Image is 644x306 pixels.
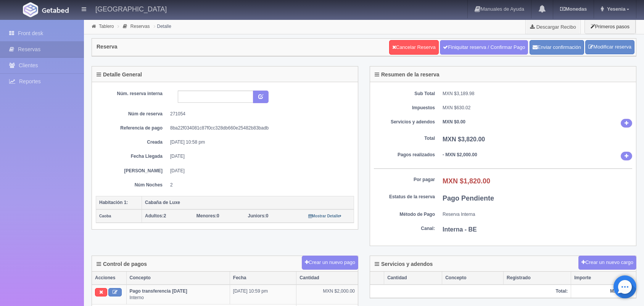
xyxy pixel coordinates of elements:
th: Total: [370,285,571,298]
th: MXN $0.00 [571,285,636,298]
dt: Servicios y adendos [374,119,435,125]
b: - MXN $2,000.00 [443,152,477,157]
b: MXN $1,820.00 [443,177,490,185]
th: Importe [571,272,636,285]
h4: Reserva [97,44,118,50]
b: MXN $0.00 [443,119,465,125]
strong: Menores: [196,213,217,219]
button: Crear un nuevo cargo [578,256,636,270]
dt: Sub Total [374,91,435,97]
dt: Referencia de pago [101,125,163,131]
a: Tablero [99,24,114,29]
th: Cantidad [384,272,442,285]
strong: Adultos: [145,213,164,219]
dt: Núm de reserva [101,111,163,117]
dt: Núm. reserva interna [101,91,163,97]
dt: Fecha Llegada [101,153,163,160]
h4: Detalle General [97,72,142,78]
td: MXN $2,000.00 [296,285,358,304]
th: Cantidad [296,272,358,285]
td: [DATE] 10:59 pm [230,285,296,304]
dt: Por pagar [374,176,435,183]
small: Caoba [99,214,111,218]
dt: Impuestos [374,105,435,111]
a: Reservas [130,24,150,29]
dd: [DATE] [170,168,348,174]
dt: Creada [101,139,163,146]
a: Mostrar Detalle [308,213,341,219]
img: Getabed [23,2,38,17]
th: Acciones [92,272,126,285]
dd: 271054 [170,111,348,117]
h4: Control de pagos [97,261,147,267]
dt: Estatus de la reserva [374,194,435,200]
dt: Núm Noches [101,182,163,188]
li: Detalle [152,23,173,30]
dd: [DATE] [170,153,348,160]
a: Finiquitar reserva / Confirmar Pago [440,40,528,55]
b: Monedas [560,6,587,12]
dd: MXN $3,189.98 [443,91,632,97]
dt: Método de Pago [374,211,435,218]
th: Concepto [126,272,230,285]
b: Habitación 1: [99,200,128,205]
b: MXN $3,820.00 [443,136,485,142]
button: Primeros pasos [584,19,636,34]
th: Concepto [442,272,504,285]
td: Interno [126,285,230,304]
dd: Reserva Interna [443,211,632,218]
b: Interna - BE [443,226,477,233]
b: Pago Pendiente [443,194,494,202]
button: Crear un nuevo pago [302,256,358,270]
a: Descargar Recibo [526,19,580,34]
dt: Canal: [374,225,435,232]
small: Mostrar Detalle [308,214,341,218]
span: Yesenia [605,6,625,12]
th: Fecha [230,272,296,285]
strong: Juniors: [248,213,266,219]
button: Enviar confirmación [530,40,584,55]
h4: [GEOGRAPHIC_DATA] [95,4,167,13]
span: 0 [196,213,219,219]
a: Modificar reserva [585,40,634,54]
h4: Resumen de la reserva [375,72,440,78]
a: Cancelar Reserva [389,40,439,55]
span: 2 [145,213,166,219]
span: 0 [248,213,269,219]
dt: [PERSON_NAME] [101,168,163,174]
dd: 8ba22f034081c87f0cc328db660e25482b83badb [170,125,348,131]
dt: Pagos realizados [374,152,435,158]
th: Cabaña de Luxe [142,196,354,209]
th: Registrado [504,272,571,285]
b: Pago transferencia [DATE] [130,288,187,294]
img: Getabed [42,7,69,13]
dd: MXN $630.02 [443,105,632,111]
dd: [DATE] 10:58 pm [170,139,348,146]
h4: Servicios y adendos [375,261,433,267]
dt: Total [374,135,435,142]
dd: 2 [170,182,348,188]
